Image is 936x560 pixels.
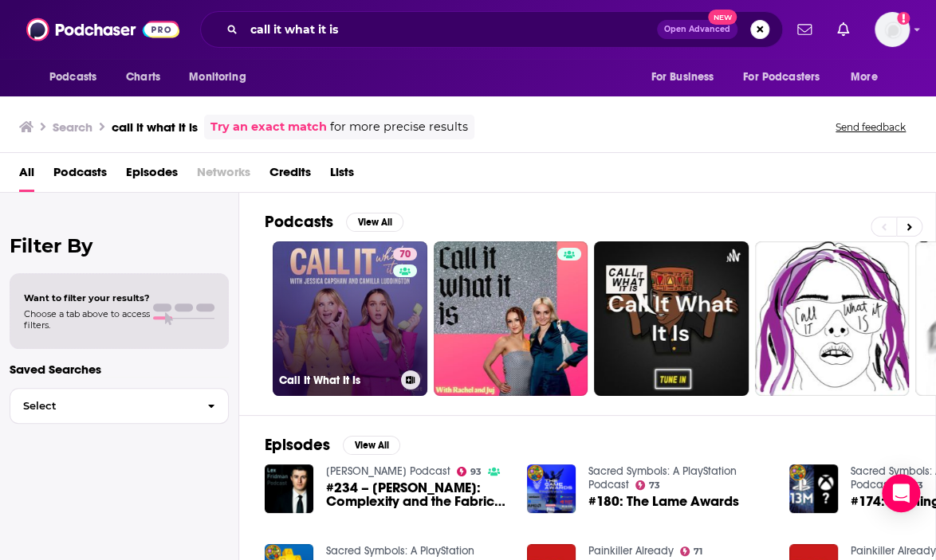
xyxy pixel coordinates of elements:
[265,212,333,232] h2: Podcasts
[694,548,702,555] span: 71
[10,388,229,424] button: Select
[24,308,150,331] span: Choose a tab above to access filters.
[789,464,838,513] img: #174: Running Up the Score
[24,292,150,303] span: Want to filter your results?
[126,66,160,88] span: Charts
[178,62,266,92] button: open menu
[326,481,508,508] span: #234 – [PERSON_NAME]: Complexity and the Fabric of Reality
[639,62,733,92] button: open menu
[733,62,843,92] button: open menu
[882,474,920,512] div: Open Intercom Messenger
[743,66,820,88] span: For Podcasters
[112,119,198,135] h3: call it what it is
[49,66,96,88] span: Podcasts
[708,10,737,25] span: New
[346,213,403,232] button: View All
[265,464,313,513] img: #234 – Stephen Wolfram: Complexity and the Fabric of Reality
[189,66,246,88] span: Monitoring
[330,159,354,192] a: Lists
[10,362,229,377] p: Saved Searches
[273,241,427,396] a: 70Call It What It Is
[851,66,878,88] span: More
[200,11,783,48] div: Search podcasts, credits, & more...
[326,481,508,508] a: #234 – Stephen Wolfram: Complexity and the Fabric of Reality
[19,159,34,192] a: All
[588,464,737,491] a: Sacred Symbols: A PlayStation Podcast
[265,435,400,455] a: EpisodesView All
[126,159,178,192] a: Episodes
[10,401,195,411] span: Select
[279,374,395,387] h3: Call It What It Is
[649,482,660,489] span: 73
[470,468,482,476] span: 93
[527,464,576,513] img: #180: The Lame Awards
[343,436,400,455] button: View All
[38,62,117,92] button: open menu
[269,159,311,192] a: Credits
[210,118,327,136] a: Try an exact match
[840,62,898,92] button: open menu
[875,12,910,47] button: Show profile menu
[197,159,250,192] span: Networks
[265,435,330,455] h2: Episodes
[53,159,107,192] a: Podcasts
[326,464,450,478] a: Lex Fridman Podcast
[265,212,403,232] a: PodcastsView All
[588,495,739,508] a: #180: The Lame Awards
[399,247,411,263] span: 70
[588,544,674,558] a: Painkiller Already
[897,12,910,25] svg: Add a profile image
[116,62,170,92] a: Charts
[393,248,417,260] a: 70
[791,16,818,43] a: Show notifications dropdown
[330,118,468,136] span: for more precise results
[664,25,730,33] span: Open Advanced
[10,234,229,257] h2: Filter By
[680,546,703,556] a: 71
[26,14,179,45] img: Podchaser - Follow, Share and Rate Podcasts
[53,119,92,135] h3: Search
[831,16,855,43] a: Show notifications dropdown
[635,480,661,490] a: 73
[457,467,482,476] a: 93
[651,66,714,88] span: For Business
[875,12,910,47] span: Logged in as Ashley_Beenen
[831,120,910,134] button: Send feedback
[875,12,910,47] img: User Profile
[851,544,936,558] a: Painkiller Already
[657,20,737,39] button: Open AdvancedNew
[244,17,657,42] input: Search podcasts, credits, & more...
